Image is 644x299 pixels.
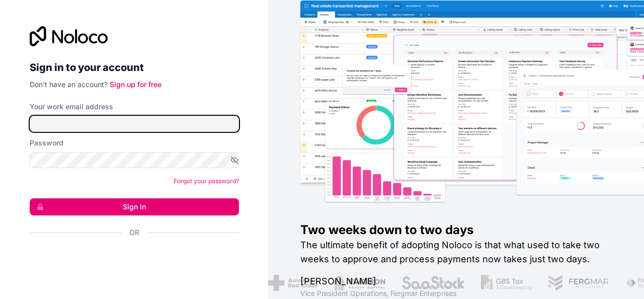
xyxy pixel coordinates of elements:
[300,222,612,238] h1: Two weeks down to two days
[30,102,113,112] label: Your work email address
[30,116,239,132] input: Email address
[300,288,612,298] h1: Vice President Operations , Fergmar Enterprises
[30,58,239,77] h2: Sign in to your account
[25,249,236,271] iframe: Bouton "Se connecter avec Google"
[300,274,612,288] h1: [PERSON_NAME]
[30,80,108,89] span: Don't have an account?
[268,275,316,291] img: /assets/american-red-cross-BAupjrZR.png
[129,228,139,238] span: Or
[30,152,239,168] input: Password
[110,80,162,89] a: Sign up for free
[300,238,612,266] h2: The ultimate benefit of adopting Noloco is that what used to take two weeks to approve and proces...
[30,198,239,215] button: Sign in
[174,177,239,185] a: Forgot your password?
[30,138,63,148] label: Password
